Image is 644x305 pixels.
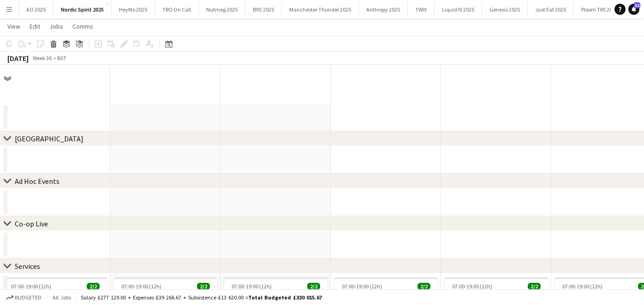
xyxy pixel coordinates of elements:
button: Budgeted [5,293,43,303]
a: Jobs [46,20,67,32]
a: Edit [26,20,44,32]
button: BYD 2025 [245,0,282,18]
span: View [7,22,20,30]
div: [DATE] [7,54,29,63]
button: Ploom TRS 2025 [574,0,626,18]
span: 07:00-19:00 (12h) [232,283,272,290]
span: 07:00-19:00 (12h) [11,283,51,290]
button: Nutmeg 2025 [199,0,245,18]
button: Liquid IV 2025 [435,0,482,18]
span: Jobs [49,22,63,30]
a: 32 [628,4,639,15]
span: Total Budgeted £330 015.67 [248,294,322,301]
button: TWIX [408,0,435,18]
span: Comms [72,22,93,30]
button: AO 2025 [19,0,54,18]
span: 2/2 [417,283,430,290]
span: All jobs [51,294,73,301]
span: 07:00-19:00 (12h) [342,283,382,290]
div: Ad Hoc Events [15,177,60,186]
span: 07:00-19:00 (12h) [562,283,602,290]
span: Edit [30,22,40,30]
button: Just Eat 2025 [528,0,574,18]
span: Week 36 [30,55,54,61]
button: Genesis 2025 [482,0,528,18]
div: Services [15,262,40,271]
button: Anthropy 2025 [359,0,408,18]
span: 07:00-19:00 (12h) [452,283,492,290]
a: Comms [69,20,97,32]
a: View [4,20,24,32]
span: 2/2 [528,283,541,290]
span: Budgeted [15,294,42,301]
div: Co-op Live [15,219,48,228]
button: TRO On Call [155,0,199,18]
span: 2/2 [197,283,210,290]
span: 2/2 [307,283,320,290]
div: [GEOGRAPHIC_DATA] [15,134,83,143]
button: HeyMo 2025 [112,0,155,18]
span: 32 [634,2,640,8]
button: Manchester Thunder 2025 [282,0,359,18]
div: BST [57,55,66,61]
button: Nordic Spirit 2025 [54,0,112,18]
span: 2/2 [87,283,100,290]
span: 07:00-19:00 (12h) [121,283,161,290]
div: Salary £277 129.00 + Expenses £39 266.67 + Subsistence £13 620.00 = [81,294,322,301]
